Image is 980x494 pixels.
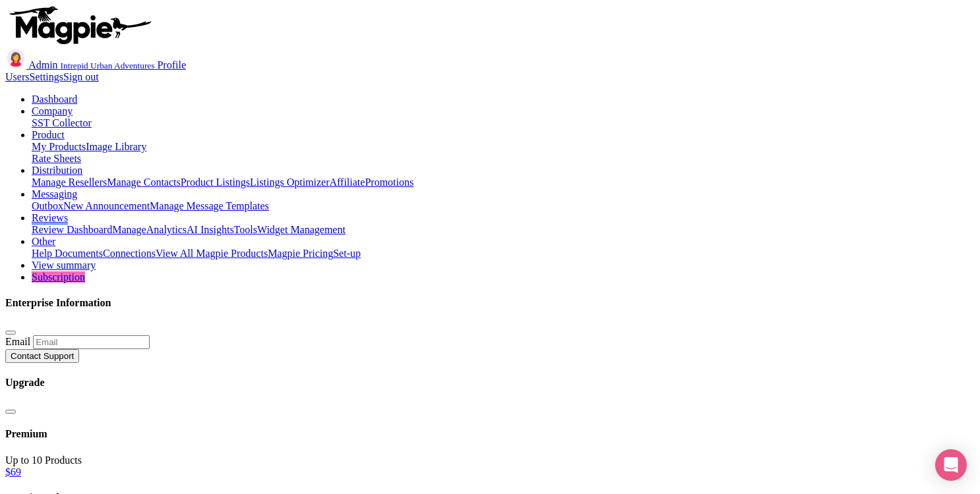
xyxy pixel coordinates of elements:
small: Intrepid Urban Adventures [61,61,155,70]
a: Help Documents [32,248,103,259]
a: View All Magpie Products [156,248,268,259]
a: Widget Management [257,224,346,235]
a: Tools [234,224,257,235]
h4: Upgrade [5,377,975,389]
a: Profile [157,59,186,70]
label: Email [5,336,30,347]
a: Messaging [32,188,77,200]
a: Company [32,105,73,117]
a: Affiliate [330,177,365,188]
a: AI Insights [187,224,234,235]
a: Dashboard [32,94,77,105]
a: Manage Contacts [107,177,181,188]
button: Contact Support [5,349,79,363]
a: Set-up [333,248,361,259]
a: Other [32,236,55,247]
a: Manage Resellers [32,177,107,188]
a: Subscription [32,271,85,283]
a: Distribution [32,165,82,176]
a: SST Collector [32,117,92,128]
a: Image Library [86,141,146,152]
a: View summary [32,260,96,271]
div: Up to 10 Products [5,454,975,466]
a: Connections [103,248,156,259]
h4: Premium [5,428,975,440]
a: Product [32,129,65,140]
span: Admin [28,59,57,70]
a: My Products [32,141,86,152]
a: Review Dashboard [32,224,112,235]
a: Manage [112,224,146,235]
a: Settings [29,71,63,82]
a: Analytics [146,224,187,235]
a: New Announcement [63,200,150,211]
a: Product Listings [181,177,250,188]
a: Listings Optimizer [250,177,329,188]
div: Open Intercom Messenger [935,449,967,481]
a: Manage Message Templates [150,200,269,211]
h4: Enterprise Information [5,297,975,309]
input: Email [33,335,150,349]
button: Close [5,410,16,414]
a: Users [5,71,29,82]
a: Magpie Pricing [268,248,333,259]
button: Close [5,331,16,335]
a: Promotions [365,177,413,188]
img: logo-ab69f6fb50320c5b225c76a69d11143b.png [5,5,154,45]
a: Outbox [32,200,63,211]
a: Admin Intrepid Urban Adventures [5,59,157,70]
a: Sign out [63,71,99,82]
a: Reviews [32,212,68,225]
a: $69 [5,466,21,478]
a: Rate Sheets [32,153,81,164]
img: avatar_key_member-9c1dde93af8b07d7383eb8b5fb890c87.png [5,47,26,69]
